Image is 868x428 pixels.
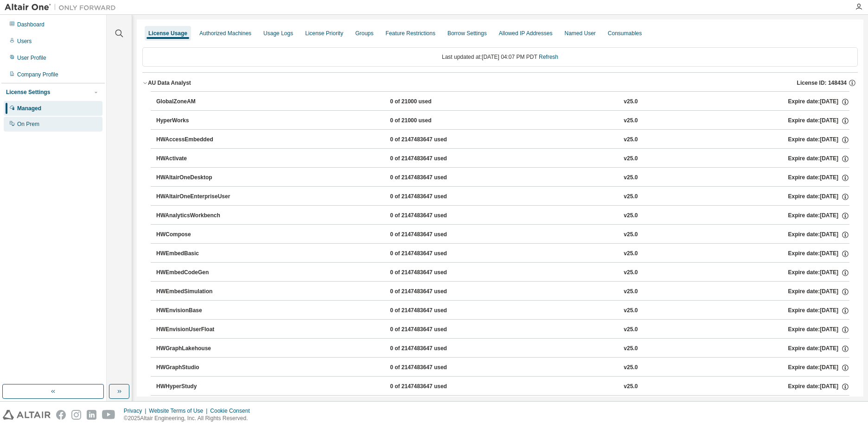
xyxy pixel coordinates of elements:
div: HWAccessEmbedded [156,136,240,144]
button: HWActivate0 of 2147483647 usedv25.0Expire date:[DATE] [156,149,849,169]
div: 0 of 2147483647 used [390,345,473,353]
div: v25.0 [624,288,638,296]
div: Users [17,38,32,45]
div: 0 of 2147483647 used [390,383,473,391]
button: HWAccessEmbedded0 of 2147483647 usedv25.0Expire date:[DATE] [156,130,849,150]
div: v25.0 [624,174,638,182]
div: v25.0 [624,136,638,144]
div: v25.0 [624,326,638,334]
div: License Priority [305,30,343,37]
a: Refresh [539,54,558,60]
div: 0 of 2147483647 used [390,269,473,277]
div: Managed [17,105,41,112]
button: HyperWorks0 of 21000 usedv25.0Expire date:[DATE] [156,111,849,131]
span: License ID: 148434 [797,79,847,87]
div: HWEnvisionBase [156,307,240,315]
button: HWAnalyticsWorkbench0 of 2147483647 usedv25.0Expire date:[DATE] [156,206,849,226]
div: GlobalZoneAM [156,98,240,106]
div: Expire date: [DATE] [788,269,849,277]
button: HWEnvisionUserFloat0 of 2147483647 usedv25.0Expire date:[DATE] [156,320,849,340]
div: 0 of 21000 used [390,117,473,125]
div: v25.0 [624,383,638,391]
img: Altair One [5,3,121,12]
div: Expire date: [DATE] [788,250,849,258]
div: Cookie Consent [210,407,255,415]
button: HWAltairOneDesktop0 of 2147483647 usedv25.0Expire date:[DATE] [156,168,849,188]
div: Feature Restrictions [386,30,435,37]
div: Expire date: [DATE] [788,383,849,391]
button: HWAltairOneEnterpriseUser0 of 2147483647 usedv25.0Expire date:[DATE] [156,187,849,207]
div: Last updated at: [DATE] 04:07 PM PDT [142,47,858,67]
img: facebook.svg [56,410,66,420]
div: License Usage [148,30,187,37]
div: 0 of 2147483647 used [390,174,473,182]
div: Company Profile [17,71,58,78]
div: 0 of 2147483647 used [390,288,473,296]
div: HWGraphStudio [156,364,240,372]
div: Allowed IP Addresses [499,30,553,37]
div: HWHyperStudy [156,383,240,391]
div: Authorized Machines [199,30,251,37]
div: 0 of 2147483647 used [390,155,473,163]
button: HWCompose0 of 2147483647 usedv25.0Expire date:[DATE] [156,225,849,245]
div: Expire date: [DATE] [788,364,849,372]
div: Expire date: [DATE] [788,155,849,163]
div: Expire date: [DATE] [788,326,849,334]
div: Expire date: [DATE] [788,288,849,296]
div: HWEmbedSimulation [156,288,240,296]
div: HWEmbedBasic [156,250,240,258]
button: HWGraphLakehouse0 of 2147483647 usedv25.0Expire date:[DATE] [156,339,849,359]
div: HWEnvisionUserFloat [156,326,240,334]
div: v25.0 [624,155,638,163]
div: Named User [564,30,595,37]
div: v25.0 [624,345,638,353]
button: HWEmbedSimulation0 of 2147483647 usedv25.0Expire date:[DATE] [156,282,849,302]
div: Privacy [124,407,149,415]
div: Expire date: [DATE] [788,98,849,106]
div: HWAltairOneDesktop [156,174,240,182]
div: Expire date: [DATE] [788,307,849,315]
img: instagram.svg [71,410,81,420]
div: Usage Logs [263,30,293,37]
div: Expire date: [DATE] [788,231,849,239]
div: HWCompose [156,231,240,239]
div: v25.0 [624,364,638,372]
div: v25.0 [624,269,638,277]
div: License Settings [6,88,50,96]
div: HWAnalyticsWorkbench [156,212,240,220]
div: v25.0 [624,193,638,201]
div: 0 of 2147483647 used [390,193,473,201]
div: 0 of 2147483647 used [390,307,473,315]
div: HWEmbedCodeGen [156,269,240,277]
div: Groups [355,30,373,37]
p: © 2025 Altair Engineering, Inc. All Rights Reserved. [124,415,255,422]
img: linkedin.svg [87,410,96,420]
div: HWActivate [156,155,240,163]
div: HWAltairOneEnterpriseUser [156,193,240,201]
button: HWHyperStudy0 of 2147483647 usedv25.0Expire date:[DATE] [156,377,849,397]
button: HWEmbedCodeGen0 of 2147483647 usedv25.0Expire date:[DATE] [156,263,849,283]
div: HWGraphLakehouse [156,345,240,353]
div: v25.0 [624,231,638,239]
div: On Prem [17,120,39,128]
div: Expire date: [DATE] [788,193,849,201]
img: altair_logo.svg [3,410,51,420]
button: HWEmbedBasic0 of 2147483647 usedv25.0Expire date:[DATE] [156,244,849,264]
div: Dashboard [17,21,45,28]
div: v25.0 [624,307,638,315]
div: User Profile [17,54,46,62]
div: AU Data Analyst [148,79,191,87]
div: 0 of 2147483647 used [390,250,473,258]
img: youtube.svg [102,410,115,420]
div: Expire date: [DATE] [788,136,849,144]
div: 0 of 2147483647 used [390,136,473,144]
div: Expire date: [DATE] [788,212,849,220]
div: 0 of 2147483647 used [390,364,473,372]
button: HWEnvisionBase0 of 2147483647 usedv25.0Expire date:[DATE] [156,301,849,321]
div: Consumables [608,30,642,37]
div: Expire date: [DATE] [788,174,849,182]
div: 0 of 21000 used [390,98,473,106]
div: v25.0 [624,117,638,125]
div: v25.0 [624,98,638,106]
div: HyperWorks [156,117,240,125]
